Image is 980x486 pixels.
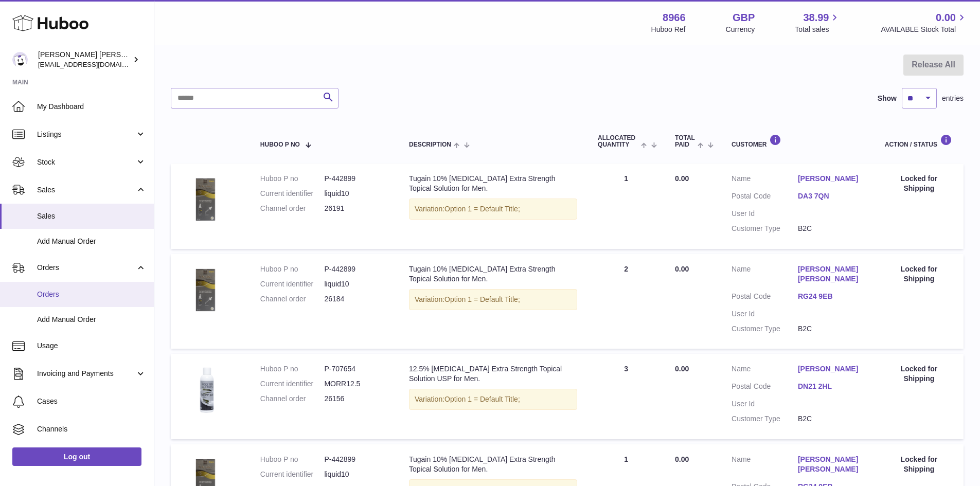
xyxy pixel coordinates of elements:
dt: Channel order [260,204,325,213]
dd: liquid10 [324,470,388,479]
div: Locked for Shipping [885,174,953,193]
dt: Postal Code [732,292,798,304]
dt: Name [732,455,798,477]
span: Stock [37,157,135,167]
div: Locked for Shipping [885,364,953,384]
img: 3F1EDB7A8A40EF8D7C3AA931318FC91732967B0421E172CA2F_pimgpsh_fullsize_distr.png [181,364,233,416]
dt: Postal Code [732,382,798,394]
img: DSC_7441_tr.png [181,174,233,225]
span: Option 1 = Default Title; [444,395,520,403]
span: 0.00 [936,11,956,25]
span: Orders [37,290,146,299]
span: Add Manual Order [37,237,146,246]
dt: User Id [732,209,798,219]
dt: Huboo P no [260,455,325,464]
span: [EMAIL_ADDRESS][DOMAIN_NAME] [38,60,151,68]
div: Variation: [409,389,577,410]
span: Total sales [795,25,841,34]
span: 0.00 [675,455,689,463]
dt: Name [732,174,798,186]
span: Orders [37,263,135,273]
a: [PERSON_NAME] [798,364,864,374]
span: Add Manual Order [37,315,146,325]
span: 38.99 [803,11,829,25]
dt: Customer Type [732,324,798,334]
span: Cases [37,397,146,406]
a: 0.00 AVAILABLE Stock Total [881,11,968,34]
span: Description [409,141,451,148]
div: Tugain 10% [MEDICAL_DATA] Extra Strength Topical Solution for Men. [409,455,577,474]
dt: Huboo P no [260,174,325,184]
a: DN21 2HL [798,382,864,391]
span: My Dashboard [37,102,146,112]
dd: B2C [798,324,864,334]
dt: Channel order [260,394,325,404]
div: Currency [726,25,755,34]
dd: liquid10 [324,189,388,199]
img: DSC_7441_tr.png [181,264,233,316]
dd: B2C [798,224,864,233]
dt: User Id [732,309,798,319]
dd: liquid10 [324,279,388,289]
dd: 26191 [324,204,388,213]
a: [PERSON_NAME] [798,174,864,184]
a: DA3 7QN [798,191,864,201]
dt: Name [732,264,798,286]
dt: Huboo P no [260,364,325,374]
dt: User Id [732,399,798,409]
strong: 8966 [663,11,686,25]
span: entries [942,94,964,103]
a: [PERSON_NAME] [PERSON_NAME] [798,264,864,284]
dd: P-442899 [324,174,388,184]
dd: B2C [798,414,864,424]
span: Option 1 = Default Title; [444,295,520,303]
span: Listings [37,130,135,139]
span: Huboo P no [260,141,300,148]
td: 1 [587,164,665,249]
td: 2 [587,254,665,349]
span: 0.00 [675,174,689,183]
div: Customer [732,134,864,148]
span: Total paid [675,135,695,148]
span: 0.00 [675,365,689,373]
a: [PERSON_NAME] [PERSON_NAME] [798,455,864,474]
dt: Current identifier [260,470,325,479]
a: Log out [12,447,141,466]
span: ALLOCATED Quantity [598,135,638,148]
div: Locked for Shipping [885,264,953,284]
dt: Current identifier [260,379,325,389]
span: Invoicing and Payments [37,369,135,379]
div: 12.5% [MEDICAL_DATA] Extra Strength Topical Solution USP for Men. [409,364,577,384]
a: 38.99 Total sales [795,11,841,34]
label: Show [878,94,897,103]
span: Sales [37,211,146,221]
span: Channels [37,424,146,434]
div: Variation: [409,289,577,310]
div: Tugain 10% [MEDICAL_DATA] Extra Strength Topical Solution for Men. [409,174,577,193]
img: internalAdmin-8966@internal.huboo.com [12,52,28,67]
td: 3 [587,354,665,439]
div: Variation: [409,199,577,220]
dd: P-707654 [324,364,388,374]
dt: Huboo P no [260,264,325,274]
div: Locked for Shipping [885,455,953,474]
dd: P-442899 [324,264,388,274]
div: Action / Status [885,134,953,148]
div: [PERSON_NAME] [PERSON_NAME] [38,50,131,69]
div: Tugain 10% [MEDICAL_DATA] Extra Strength Topical Solution for Men. [409,264,577,284]
strong: GBP [733,11,755,25]
dt: Name [732,364,798,376]
a: RG24 9EB [798,292,864,301]
span: 0.00 [675,265,689,273]
span: AVAILABLE Stock Total [881,25,968,34]
dd: 26184 [324,294,388,304]
dt: Postal Code [732,191,798,204]
dd: 26156 [324,394,388,404]
dt: Current identifier [260,279,325,289]
div: Huboo Ref [651,25,686,34]
dd: P-442899 [324,455,388,464]
span: Usage [37,341,146,351]
span: Sales [37,185,135,195]
dt: Customer Type [732,414,798,424]
dd: MORR12.5 [324,379,388,389]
